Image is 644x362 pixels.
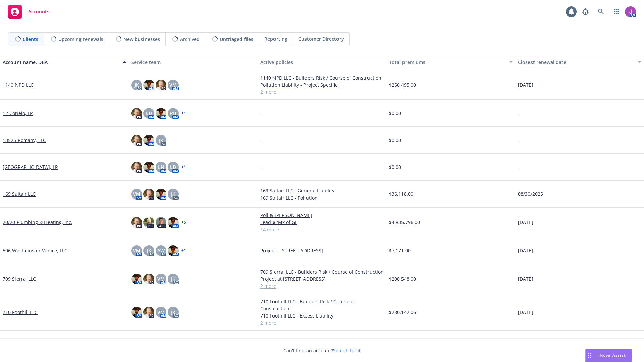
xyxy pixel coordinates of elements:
span: [DATE] [518,275,533,282]
a: 710 Foothill LLC - Excess Liability [260,312,384,319]
a: 20/20 Plumbing & Heating, Inc. [3,219,72,226]
span: [DATE] [518,247,533,254]
span: $0.00 [389,137,401,144]
span: Accounts [28,9,50,14]
a: [GEOGRAPHIC_DATA], LP [3,163,58,171]
img: photo [143,274,154,284]
a: + 1 [181,111,186,115]
span: [DATE] [518,309,533,316]
div: Drag to move [586,349,594,362]
img: photo [156,189,166,200]
a: 14 more [260,226,384,233]
img: photo [143,80,154,90]
a: Pollution Liability - Project Specific [260,81,384,88]
img: photo [131,108,142,119]
span: $256,495.00 [389,81,416,88]
a: 169 Saltair LLC - General Liability [260,187,384,194]
img: photo [143,189,154,200]
span: VM [157,275,165,282]
span: Nova Assist [600,352,626,358]
span: - [518,137,520,144]
span: New businesses [123,36,160,43]
span: JK [135,81,139,88]
span: - [518,110,520,117]
button: Closest renewal date [515,54,644,70]
img: photo [131,217,142,228]
span: VM [133,247,140,254]
a: 13525 Romany, LLC [3,137,46,144]
span: Can't find an account? [283,347,361,354]
a: + 5 [181,220,186,224]
a: 709 Sierra, LLC - Builders Risk / Course of Construction [260,268,384,275]
div: Total premiums [389,59,505,66]
a: + 1 [181,165,186,169]
span: JK [159,137,163,144]
img: photo [168,245,179,256]
span: $0.00 [389,110,401,117]
div: Service team [131,59,255,66]
a: Lead $2Mx of GL [260,219,384,226]
span: $200,548.00 [389,275,416,282]
a: Search for it [333,347,361,354]
span: JK [171,190,175,198]
span: $4,835,796.00 [389,219,420,226]
a: 169 Saltair LLC [3,190,36,198]
span: $0.00 [389,163,401,171]
img: photo [143,162,154,173]
img: photo [131,307,142,318]
button: Active policies [258,54,386,70]
img: photo [143,135,154,146]
span: VM [157,309,165,316]
span: $36,118.00 [389,190,413,198]
a: Accounts [5,2,52,21]
div: Account name, DBA [3,59,119,66]
span: - [260,137,262,144]
img: photo [131,274,142,284]
span: LD [170,163,176,171]
a: Search [594,5,608,19]
img: photo [143,217,154,228]
button: Service team [129,54,257,70]
span: VM [133,190,140,198]
a: 1140 NPD LLC - Builders Risk / Course of Construction [260,74,384,81]
img: photo [131,135,142,146]
span: [DATE] [518,219,533,226]
a: Project - [STREET_ADDRESS] [260,247,384,254]
a: 710 Foothill LLC - Builders Risk / Course of Construction [260,298,384,312]
span: [DATE] [518,81,533,88]
span: JK [171,309,175,316]
span: Upcoming renewals [58,36,103,43]
span: PB [170,110,176,117]
button: Nova Assist [585,349,632,362]
span: 08/30/2025 [518,190,543,198]
img: photo [168,217,179,228]
span: Archived [180,36,200,43]
button: Total premiums [386,54,515,70]
a: Switch app [610,5,623,19]
img: photo [131,162,142,173]
span: JK [147,247,151,254]
span: AW [157,247,165,254]
a: 12 Conejo, LP [3,110,33,117]
span: JK [171,275,175,282]
a: 506 Westminster Venice, LLC [3,247,67,254]
div: Closest renewal date [518,59,634,66]
img: photo [625,6,636,17]
a: 169 Saltair LLC - Pollution [260,194,384,201]
img: photo [156,80,166,90]
span: - [260,110,262,117]
a: 1140 NPD LLC [3,81,34,88]
span: Clients [23,36,38,43]
a: Poll & [PERSON_NAME] [260,212,384,219]
a: Report a Bug [579,5,592,19]
span: LD [146,110,152,117]
a: Project at [STREET_ADDRESS] [260,275,384,282]
span: VM [169,81,177,88]
span: Reporting [264,35,287,42]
